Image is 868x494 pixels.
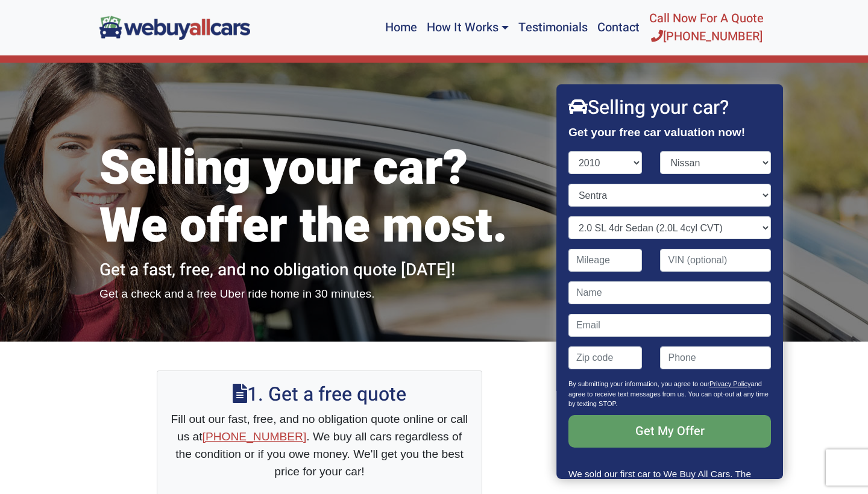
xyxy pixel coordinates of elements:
input: Name [568,281,771,304]
input: Get My Offer [568,415,771,448]
input: Email [568,314,771,337]
img: We Buy All Cars in NJ logo [99,16,250,39]
a: Privacy Policy [709,380,750,387]
p: By submitting your information, you agree to our and agree to receive text messages from us. You ... [568,379,771,415]
a: Testimonials [514,5,593,51]
a: Home [380,5,422,51]
a: Call Now For A Quote[PHONE_NUMBER] [644,5,769,51]
a: Contact [593,5,644,51]
a: [PHONE_NUMBER] [203,430,307,443]
p: Fill out our fast, free, and no obligation quote online or call us at . We buy all cars regardles... [169,411,470,480]
h2: Selling your car? [568,96,771,119]
input: Zip code [568,346,643,369]
input: Mileage [568,249,643,272]
form: Contact form [568,151,771,467]
p: Get a check and a free Uber ride home in 30 minutes. [99,286,539,303]
strong: Get your free car valuation now! [568,126,745,139]
h1: Selling your car? We offer the most. [99,140,539,255]
input: VIN (optional) [661,249,772,272]
h2: 1. Get a free quote [169,383,470,406]
h2: Get a fast, free, and no obligation quote [DATE]! [99,260,539,281]
input: Phone [661,346,772,369]
a: How It Works [422,5,514,51]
